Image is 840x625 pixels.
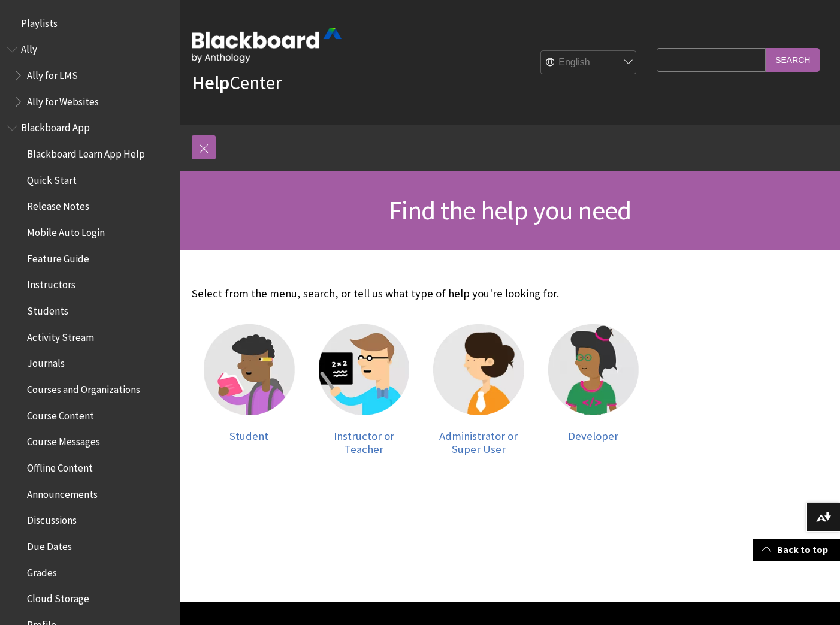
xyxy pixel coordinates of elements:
span: Mobile Auto Login [27,222,105,238]
img: Blackboard by Anthology [192,28,342,63]
nav: Book outline for Playlists [7,13,173,34]
span: Grades [27,563,57,579]
span: Discussions [27,510,77,526]
span: Students [27,301,68,317]
img: Instructor [319,324,410,415]
span: Instructor or Teacher [334,429,394,456]
span: Ally [21,40,37,56]
span: Playlists [21,13,58,29]
span: Course Content [27,406,94,422]
a: HelpCenter [192,71,282,95]
span: Activity Stream [27,327,94,343]
span: Courses and Organizations [27,379,140,395]
span: Release Notes [27,197,89,213]
span: Blackboard App [21,118,90,134]
span: Offline Content [27,458,93,474]
a: Instructor Instructor or Teacher [319,324,410,455]
span: Quick Start [27,170,77,186]
input: Search [766,48,820,71]
span: Cloud Storage [27,588,89,605]
span: Administrator or Super User [439,429,518,456]
img: Student [204,324,295,415]
span: Ally for LMS [27,65,78,81]
span: Due Dates [27,536,72,552]
p: Select from the menu, search, or tell us what type of help you're looking for. [192,286,651,301]
a: Administrator Administrator or Super User [433,324,524,455]
strong: Help [192,71,229,95]
span: Student [229,429,268,443]
span: Find the help you need [389,194,631,227]
span: Blackboard Learn App Help [27,144,145,160]
a: Student Student [204,324,295,455]
select: Site Language Selector [541,51,637,75]
span: Developer [568,429,618,443]
a: Developer [548,324,639,455]
a: Back to top [753,539,840,561]
span: Journals [27,354,65,370]
span: Feature Guide [27,249,89,265]
span: Course Messages [27,432,100,448]
span: Instructors [27,275,75,291]
span: Announcements [27,484,98,500]
img: Administrator [433,324,524,415]
span: Ally for Websites [27,92,99,108]
nav: Book outline for Anthology Ally Help [7,40,173,112]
